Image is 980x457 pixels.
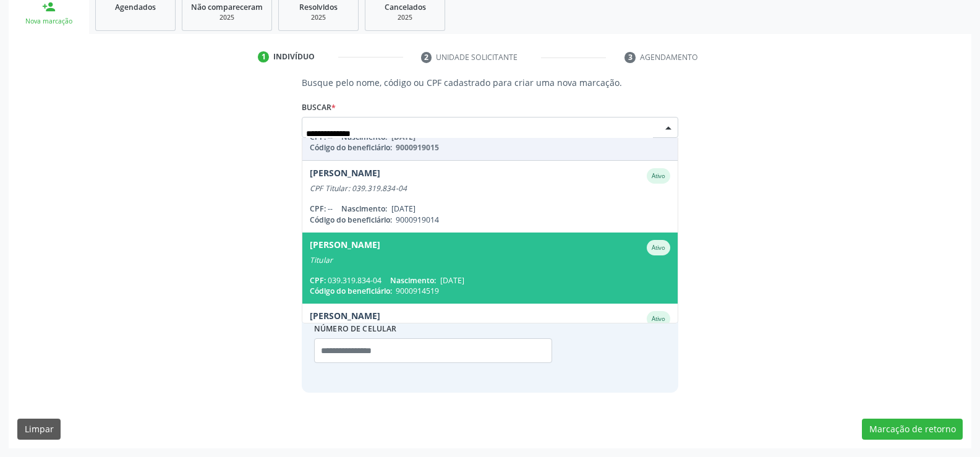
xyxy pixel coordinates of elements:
[390,275,436,286] span: Nascimento:
[191,2,263,12] span: Não compareceram
[310,255,670,265] div: Titular
[310,275,670,286] div: 039.319.834-04
[288,13,349,22] div: 2025
[310,286,392,296] span: Código do beneficiário:
[273,51,315,62] div: Indivíduo
[341,203,387,214] span: Nascimento:
[310,215,392,225] span: Código do beneficiário:
[191,13,263,22] div: 2025
[299,2,338,12] span: Resolvidos
[310,240,380,255] div: [PERSON_NAME]
[652,315,665,323] small: Ativo
[314,319,397,338] label: Número de celular
[391,203,415,214] span: [DATE]
[115,2,156,12] span: Agendados
[396,286,439,296] span: 9000914519
[258,51,269,62] div: 1
[310,311,380,327] div: [PERSON_NAME]
[310,275,326,286] span: CPF:
[652,244,665,252] small: Ativo
[310,203,326,214] span: CPF:
[302,98,336,117] label: Buscar
[310,184,670,194] div: CPF Titular: 039.319.834-04
[302,76,678,89] p: Busque pelo nome, código ou CPF cadastrado para criar uma nova marcação.
[440,275,464,286] span: [DATE]
[862,419,963,440] button: Marcação de retorno
[17,419,61,440] button: Limpar
[17,17,80,26] div: Nova marcação
[652,172,665,180] small: Ativo
[385,2,426,12] span: Cancelados
[310,168,380,184] div: [PERSON_NAME]
[396,215,439,225] span: 9000919014
[374,13,436,22] div: 2025
[310,203,670,214] div: --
